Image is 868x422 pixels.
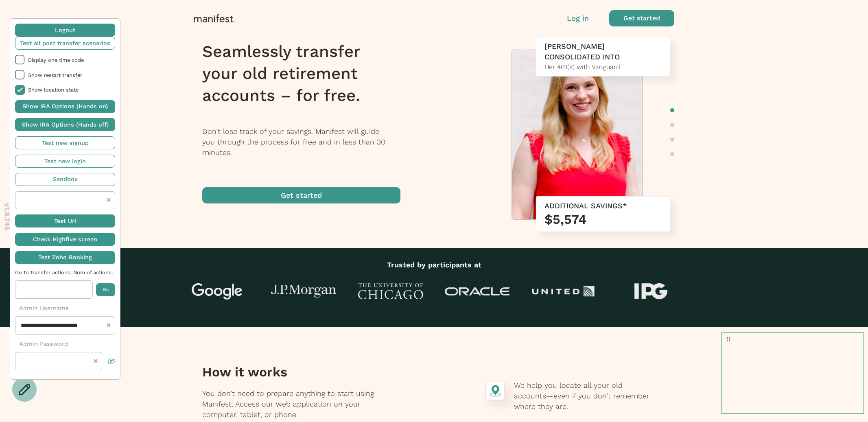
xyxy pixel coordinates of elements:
[512,49,642,223] img: Meredith
[544,201,662,211] div: ADDITIONAL SAVINGS*
[15,55,115,65] li: Display one time code
[28,72,115,78] span: Show restart transfer
[271,285,336,298] img: J.P Morgan
[358,283,423,300] img: University of Chicago
[15,70,115,80] li: Show restart transfer
[544,211,662,227] h3: $5,574
[202,187,400,203] button: Get started
[202,364,384,380] h3: How it works
[202,41,411,107] h1: Seamlessly transfer your old retirement accounts – for free.
[609,10,674,26] button: Get started
[15,100,115,113] button: Show IRA Options (Hands on)
[15,251,115,264] button: Test Zoho Booking
[96,283,115,296] button: Go
[15,85,115,95] li: Show location state
[15,118,115,131] button: Show IRA Options (Hands off)
[15,173,115,186] button: Sandbox
[544,41,662,62] div: [PERSON_NAME] CONSOLIDATED INTO
[15,24,115,37] button: Logout
[15,37,115,50] button: Test all post transfer scenarios
[202,126,411,158] p: Don’t lose track of your savings. Manifest will guide you through the process for free and in les...
[184,283,249,300] img: Google
[722,332,864,414] pre: {}
[15,136,115,149] button: Test new signup
[2,203,13,230] p: v 1.8.745
[15,304,115,313] p: Admin Username
[15,214,115,227] button: Test Url
[15,340,115,348] p: Admin Password
[28,87,115,93] span: Show location state
[544,62,662,72] div: Her 401(k) with Vanguard
[15,155,115,168] button: Test new login
[15,269,115,276] span: Go to transfer actions. Num of actions:
[15,233,115,246] button: Check Highfive screen
[28,57,115,63] span: Display one time code
[567,13,589,24] button: Log in
[445,287,510,296] img: Oracle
